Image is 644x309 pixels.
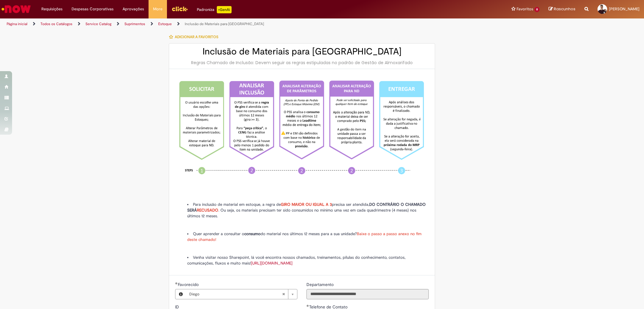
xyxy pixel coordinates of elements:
[124,21,145,26] a: Suprimentos
[185,21,264,26] a: Inclusão de Materiais para [GEOGRAPHIC_DATA]
[178,282,200,287] span: Necessários - Favorecido
[171,4,188,13] img: click_logo_yellow_360x200.png
[197,6,232,13] div: Padroniza
[187,202,429,219] li: Para inclusão de material em estoque, a regra de precisa ser atendida, . Ou seja, os materiais pr...
[244,231,261,236] strong: consumo
[217,6,232,13] p: +GenAi
[534,7,540,12] span: 8
[554,6,575,12] span: Rascunhos
[153,6,162,12] span: More
[306,289,429,299] input: Departamento
[72,6,114,12] span: Despesas Corporativas
[175,47,429,57] h2: Inclusão de Materiais para [GEOGRAPHIC_DATA]
[609,6,639,12] span: [PERSON_NAME]
[158,21,172,26] a: Estoque
[5,18,425,30] ul: Trilhas de página
[187,202,425,213] strong: DO CONTRÁRIO O CHAMADO SERÁ
[187,231,429,242] li: Quer aprender a consultar o do material nos últimos 12 meses para a sua unidade?
[306,304,309,307] span: Obrigatório Preenchido
[1,3,32,15] img: ServiceNow
[175,60,429,66] div: Regras Chamado de Inclusão: Devem seguir as regras estipuladas no padrão de Gestão de Almoxarifado
[175,282,178,284] span: Obrigatório Preenchido
[41,6,62,12] span: Requisições
[186,289,297,299] a: DiegoLimpar campo Favorecido
[123,6,144,12] span: Aprovações
[279,289,288,299] abbr: Limpar campo Favorecido
[175,35,218,39] span: Adicionar a Favoritos
[7,21,27,26] a: Página inicial
[187,255,429,266] li: Venha visitar nosso Sharepoint, lá você encontra nossos chamados, treinamentos, pílulas do conhec...
[197,208,218,213] span: RECUSADO
[189,289,282,299] span: Diego
[281,202,332,207] strong: GIRO MAIOR OU IGUAL A 3
[549,6,575,12] a: Rascunhos
[187,231,421,242] span: Baixe o passo a passo anexo no fim deste chamado!
[169,31,222,43] button: Adicionar a Favoritos
[251,261,293,266] a: [URL][DOMAIN_NAME]
[517,6,533,12] span: Favoritos
[175,289,186,299] button: Favorecido, Visualizar este registro Diego
[306,281,335,288] label: Somente leitura - Departamento
[40,21,72,26] a: Todos os Catálogos
[85,21,111,26] a: Service Catalog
